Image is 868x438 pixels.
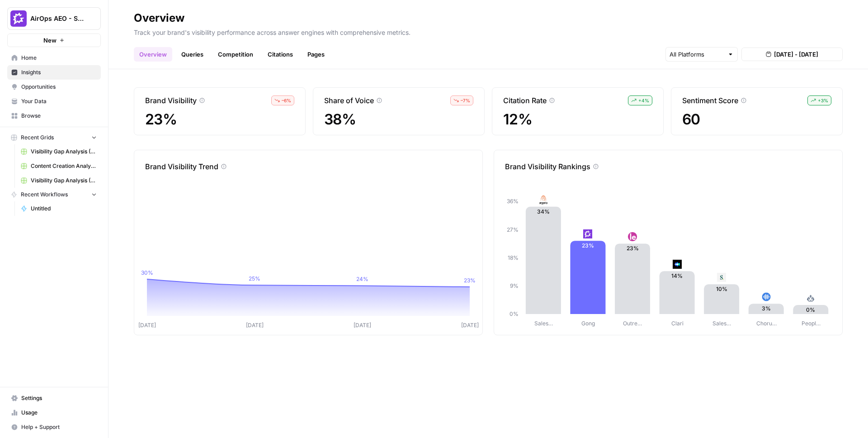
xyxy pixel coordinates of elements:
span: New [43,36,57,45]
a: Pages [302,47,330,62]
button: [DATE] - [DATE] [741,48,843,61]
a: Home [7,51,101,65]
tspan: [DATE] [138,322,156,328]
span: – 6 % [282,97,291,104]
button: Recent Workflows [7,188,101,201]
p: Brand Visibility Trend [145,161,218,172]
a: Usage [7,405,101,420]
tspan: [DATE] [246,322,264,328]
span: Recent Workflows [21,190,68,199]
text: 3% [762,305,771,312]
tspan: [DATE] [354,322,371,328]
span: 60 [682,111,831,128]
a: Citations [262,47,298,62]
p: Sentiment Score [682,95,738,106]
p: Brand Visibility Rankings [505,161,590,172]
tspan: 30% [141,269,153,276]
button: Recent Grids [7,131,101,144]
span: Opportunities [21,83,97,91]
img: h6qlr8a97mop4asab8l5qtldq2wv [673,260,682,269]
tspan: 23% [464,277,476,284]
img: AirOps AEO - Single Brand (Gong) Logo [10,10,27,27]
tspan: 25% [249,275,260,282]
div: Overview [134,11,184,25]
img: w5j8drkl6vorx9oircl0z03rjk9p [628,232,637,241]
span: AirOps AEO - Single Brand (Gong) [30,14,85,23]
a: Competition [212,47,259,62]
tspan: Sales… [712,320,731,327]
span: Visibility Gap Analysis (15) [31,148,97,156]
tspan: 24% [356,276,368,282]
span: Recent Grids [21,133,54,142]
tspan: 36% [507,198,519,205]
span: Browse [21,112,97,120]
span: + 3 % [818,97,828,104]
text: 14% [671,272,683,279]
span: Insights [21,68,97,76]
a: Untitled [17,201,101,216]
tspan: Outre… [623,320,642,327]
span: Your Data [21,97,97,105]
text: 23% [582,242,594,249]
span: 12% [503,111,652,128]
span: Usage [21,409,97,417]
text: 10% [716,286,727,292]
p: Track your brand's visibility performance across answer engines with comprehensive metrics. [134,25,843,37]
tspan: Sales… [534,320,553,327]
tspan: 9% [510,282,519,289]
tspan: [DATE] [461,322,479,328]
span: – 7 % [461,97,470,104]
tspan: Choru… [756,320,777,327]
img: w6cjb6u2gvpdnjw72qw8i2q5f3eb [583,229,592,238]
button: New [7,33,101,47]
text: 23% [627,245,639,252]
img: vpq3xj2nnch2e2ivhsgwmf7hbkjf [717,273,726,282]
a: Content Creation Analysis (4) [17,159,101,173]
button: Workspace: AirOps AEO - Single Brand (Gong) [7,7,101,30]
span: Untitled [31,205,97,213]
a: Your Data [7,94,101,109]
a: Browse [7,109,101,123]
span: Settings [21,394,97,402]
a: Visibility Gap Analysis (14) [17,173,101,188]
span: Visibility Gap Analysis (14) [31,176,97,185]
p: Share of Voice [324,95,374,106]
tspan: Peopl… [802,320,821,327]
a: Overview [134,47,172,62]
text: 34% [537,208,550,215]
span: 23% [145,111,294,128]
span: + 4 % [638,97,649,104]
a: Queries [176,47,209,62]
span: [DATE] - [DATE] [774,50,818,59]
tspan: Gong [581,320,595,327]
a: Opportunities [7,80,101,94]
img: e001jt87q6ctylcrzboubucy6uux [539,195,548,205]
tspan: 0% [509,310,519,317]
text: 0% [806,306,815,313]
a: Visibility Gap Analysis (15) [17,144,101,159]
button: Help + Support [7,420,101,434]
input: All Platforms [670,50,724,59]
a: Settings [7,391,101,405]
tspan: 18% [508,254,519,261]
span: Content Creation Analysis (4) [31,162,97,170]
tspan: Clari [671,320,684,327]
span: Help + Support [21,423,97,431]
p: Brand Visibility [145,95,197,106]
a: Insights [7,65,101,80]
tspan: 27% [507,226,519,233]
p: Citation Rate [503,95,547,106]
img: m91aa644vh47mb0y152o0kapheco [806,294,815,303]
span: 38% [324,111,473,128]
img: khqciriqz2uga3pxcoz8d1qji9pc [762,292,771,301]
span: Home [21,54,97,62]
